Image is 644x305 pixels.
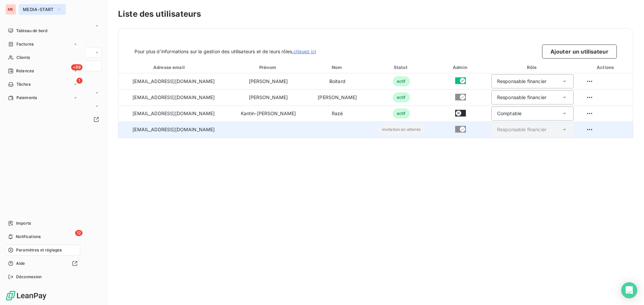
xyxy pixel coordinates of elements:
[16,55,30,61] span: Clients
[16,274,42,280] span: Déconnexion
[393,76,410,86] span: actif
[16,260,25,266] span: Aide
[497,94,546,101] div: Responsable financier
[308,73,367,89] td: Boitard
[16,81,31,87] span: Tâches
[497,110,522,117] div: Comptable
[309,64,366,71] div: Nom
[487,64,578,71] div: Rôle
[16,234,41,240] span: Notifications
[135,48,316,55] span: Pour plus d’informations sur la gestion des utilisateurs et de leurs rôles,
[308,89,367,105] td: [PERSON_NAME]
[5,290,47,301] img: Logo LeanPay
[497,78,546,85] div: Responsable financier
[16,95,37,101] span: Paiements
[71,64,83,70] span: +99
[118,61,229,73] th: Toggle SortBy
[76,78,83,84] span: 1
[308,105,367,122] td: Razé
[368,64,434,71] div: Statut
[229,89,308,105] td: [PERSON_NAME]
[393,108,410,119] span: actif
[378,125,425,135] span: invitation en attente
[229,105,308,122] td: Kantin-[PERSON_NAME]
[367,61,435,73] th: Toggle SortBy
[229,73,308,89] td: [PERSON_NAME]
[308,61,367,73] th: Toggle SortBy
[16,41,34,47] span: Factures
[229,61,308,73] th: Toggle SortBy
[118,105,229,122] td: [EMAIL_ADDRESS][DOMAIN_NAME]
[230,64,306,71] div: Prénom
[23,7,54,12] span: MEDIA-START
[293,49,316,54] a: cliquez ici
[120,64,228,71] div: Adresse email
[437,64,485,71] div: Admin
[16,247,62,253] span: Paramètres et réglages
[118,8,633,20] h3: Liste des utilisateurs
[16,220,31,226] span: Imports
[5,4,16,15] div: ME
[118,122,229,138] td: [EMAIL_ADDRESS][DOMAIN_NAME]
[5,258,80,269] a: Aide
[542,45,617,59] button: Ajouter un utilisateur
[118,89,229,105] td: [EMAIL_ADDRESS][DOMAIN_NAME]
[75,230,83,236] span: 12
[580,64,632,71] div: Actions
[621,282,637,298] div: Open Intercom Messenger
[16,28,47,34] span: Tableau de bord
[118,73,229,89] td: [EMAIL_ADDRESS][DOMAIN_NAME]
[393,92,410,102] span: actif
[16,68,34,74] span: Relances
[497,126,546,133] div: Responsable financier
